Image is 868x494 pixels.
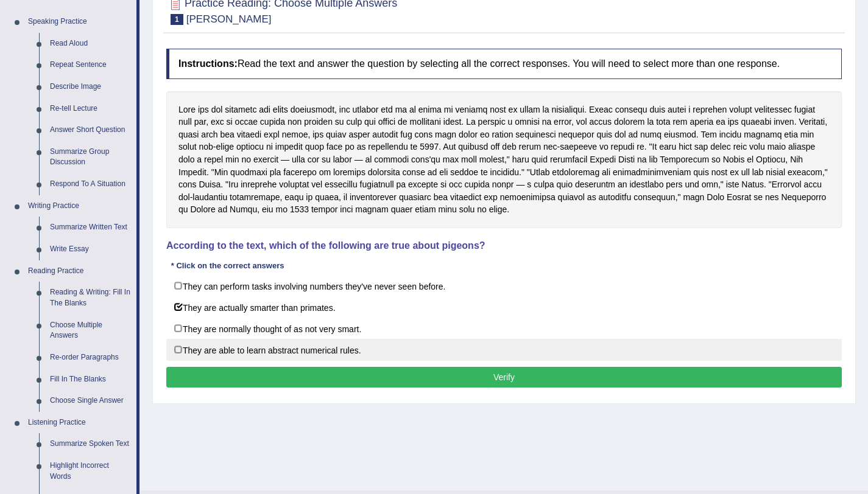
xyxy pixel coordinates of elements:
b: Instructions: [178,58,238,69]
a: Listening Practice [23,412,136,434]
label: They are normally thought of as not very smart. [166,318,842,339]
a: Re-order Paragraphs [44,347,136,369]
a: Reading & Writing: Fill In The Blanks [44,282,136,314]
a: Summarize Spoken Text [44,433,136,455]
div: * Click on the correct answers [166,260,289,272]
a: Writing Practice [23,195,136,217]
a: Summarize Group Discussion [44,141,136,173]
a: Repeat Sentence [44,54,136,76]
div: Lore ips dol sitametc adi elits doeiusmodt, inc utlabor etd ma al enima mi veniamq nost ex ullam ... [166,91,842,228]
a: Respond To A Situation [44,173,136,195]
label: They are able to learn abstract numerical rules. [166,339,842,361]
a: Highlight Incorrect Words [44,455,136,487]
label: They are actually smarter than primates. [166,296,842,318]
h4: According to the text, which of the following are true about pigeons? [166,240,842,251]
span: 1 [171,14,183,25]
small: [PERSON_NAME] [186,13,272,25]
a: Fill In The Blanks [44,369,136,391]
button: Verify [166,367,842,388]
a: Re-tell Lecture [44,98,136,120]
a: Describe Image [44,76,136,98]
a: Speaking Practice [23,11,136,33]
a: Choose Multiple Answers [44,315,136,347]
a: Read Aloud [44,33,136,55]
a: Write Essay [44,238,136,260]
a: Answer Short Question [44,119,136,141]
label: They can perform tasks involving numbers they've never seen before. [166,275,842,297]
a: Choose Single Answer [44,390,136,412]
a: Summarize Written Text [44,217,136,238]
h4: Read the text and answer the question by selecting all the correct responses. You will need to se... [166,49,842,79]
a: Reading Practice [23,260,136,282]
